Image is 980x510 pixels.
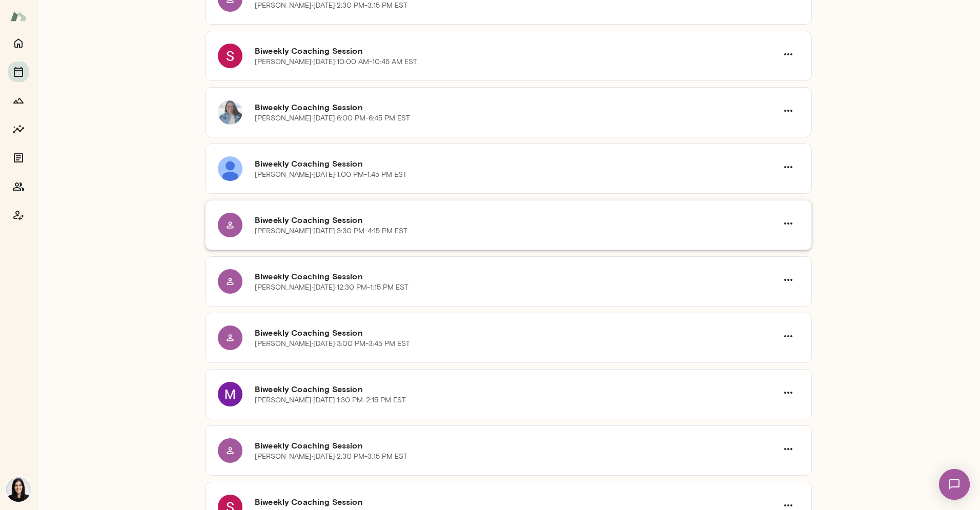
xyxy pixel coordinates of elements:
button: Growth Plan [8,90,29,111]
p: [PERSON_NAME] · [DATE] · 2:30 PM-3:15 PM EST [255,452,407,462]
button: Coach app [8,205,29,226]
h6: Biweekly Coaching Session [255,101,778,113]
button: Home [8,33,29,53]
button: Documents [8,148,29,168]
h6: Biweekly Coaching Session [255,214,778,226]
p: [PERSON_NAME] · [DATE] · 10:00 AM-10:45 AM EST [255,57,417,67]
h6: Biweekly Coaching Session [255,496,778,508]
h6: Biweekly Coaching Session [255,45,778,57]
h6: Biweekly Coaching Session [255,439,778,452]
img: Mento [10,7,27,26]
p: [PERSON_NAME] · [DATE] · 3:30 PM-4:15 PM EST [255,226,407,236]
p: [PERSON_NAME] · [DATE] · 1:00 PM-1:45 PM EST [255,170,407,180]
h6: Biweekly Coaching Session [255,157,778,170]
p: [PERSON_NAME] · [DATE] · 1:30 PM-2:15 PM EST [255,395,406,405]
p: [PERSON_NAME] · [DATE] · 12:30 PM-1:15 PM EST [255,282,409,293]
h6: Biweekly Coaching Session [255,383,778,395]
p: [PERSON_NAME] · [DATE] · 2:30 PM-3:15 PM EST [255,1,407,11]
p: [PERSON_NAME] · [DATE] · 6:00 PM-6:45 PM EST [255,113,410,124]
h6: Biweekly Coaching Session [255,327,778,339]
button: Members [8,176,29,197]
button: Insights [8,119,29,139]
button: Sessions [8,62,29,82]
h6: Biweekly Coaching Session [255,270,778,282]
p: [PERSON_NAME] · [DATE] · 3:00 PM-3:45 PM EST [255,339,410,349]
img: Katrina Bilella [6,477,31,502]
